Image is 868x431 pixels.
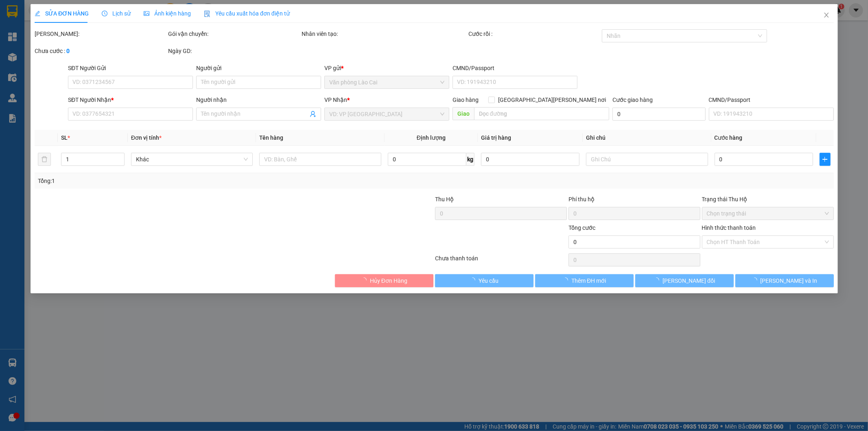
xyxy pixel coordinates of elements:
span: Thêm ĐH mới [571,276,606,285]
div: SĐT Người Gửi [68,64,193,73]
span: Giao hàng [452,97,478,103]
span: Tên hàng [259,134,283,141]
b: 0 [66,48,70,54]
span: Định lượng [417,134,446,141]
span: user-add [310,111,316,117]
div: Ngày GD: [168,46,300,55]
button: plus [819,153,830,166]
div: Cước rồi : [468,29,600,38]
div: [PERSON_NAME]: [35,29,166,38]
span: plus [820,156,830,163]
span: Thu Hộ [435,196,453,202]
span: clock-circle [102,11,107,16]
span: edit [35,11,40,16]
span: Đơn vị tính [131,134,162,141]
div: CMND/Passport [708,95,833,104]
span: Lịch sử [102,10,131,17]
button: Close [815,4,837,27]
span: Khác [136,153,248,165]
button: delete [38,153,51,166]
span: loading [562,277,571,283]
span: Ảnh kiện hàng [144,10,191,17]
button: [PERSON_NAME] và In [735,274,833,287]
span: loading [654,277,662,283]
div: Người nhận [196,95,321,104]
input: Cước giao hàng [612,108,705,121]
div: Nhân viên tạo: [302,29,467,38]
button: Hủy Đơn Hàng [335,274,433,287]
span: loading [361,277,370,283]
div: CMND/Passport [452,64,577,73]
div: Phí thu hộ [568,195,700,207]
label: Hình thức thanh toán [702,224,756,231]
span: Yêu cầu xuất hóa đơn điện tử [204,10,290,17]
div: Trạng thái Thu Hộ [702,195,833,204]
span: loading [751,277,760,283]
span: [PERSON_NAME] và In [760,276,817,285]
button: Thêm ĐH mới [535,274,633,287]
div: VP gửi [324,64,449,73]
span: Văn phòng Lào Cai [329,76,444,88]
button: [PERSON_NAME] đổi [635,274,733,287]
span: SỬA ĐƠN HÀNG [35,10,89,17]
img: icon [204,11,210,17]
span: Cước hàng [714,134,742,141]
span: kg [466,153,474,166]
input: Ghi Chú [586,153,708,166]
span: close [823,12,829,18]
span: loading [470,277,479,283]
button: Yêu cầu [435,274,533,287]
span: Giao [452,107,474,120]
span: Yêu cầu [479,276,498,285]
div: Gói vận chuyển: [168,29,300,38]
input: Dọc đường [474,107,609,120]
div: Chưa cước : [35,46,166,55]
span: Giá trị hàng [481,134,511,141]
div: Chưa thanh toán [434,254,568,268]
span: [PERSON_NAME] đổi [662,276,715,285]
span: SL [61,134,68,141]
span: Tổng cước [568,224,595,231]
span: [GEOGRAPHIC_DATA][PERSON_NAME] nơi [495,95,609,104]
div: SĐT Người Nhận [68,95,193,104]
span: Hủy Đơn Hàng [370,276,407,285]
input: VD: Bàn, Ghế [259,153,381,166]
div: Tổng: 1 [38,176,335,185]
span: Chọn trạng thái [706,207,829,220]
span: picture [144,11,149,16]
span: VP Nhận [324,97,347,103]
label: Cước giao hàng [612,97,653,103]
th: Ghi chú [583,130,711,146]
div: Người gửi [196,64,321,73]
